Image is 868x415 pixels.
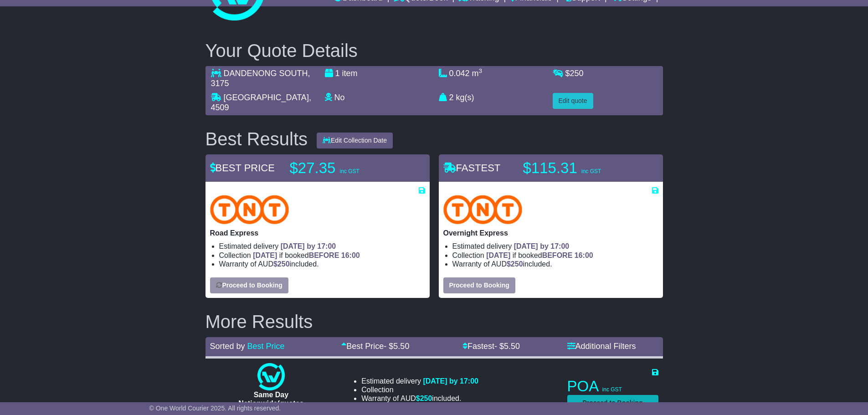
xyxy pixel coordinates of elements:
h2: More Results [205,312,663,332]
span: 16:00 [575,251,593,259]
li: Estimated delivery [452,242,658,251]
span: © One World Courier 2025. All rights reserved. [149,405,281,412]
span: , 3175 [211,69,310,88]
span: 0.042 [449,69,470,78]
li: Warranty of AUD included. [361,394,478,403]
span: 250 [277,260,290,268]
button: Proceed to Booking [443,277,515,293]
p: POA [567,377,658,395]
span: 2 [449,93,454,102]
span: kg(s) [456,93,474,102]
button: Proceed to Booking [567,395,658,411]
div: Best Results [201,129,313,149]
span: 16:00 [341,251,360,259]
span: $ [273,260,290,268]
span: 250 [511,260,523,268]
p: Overnight Express [443,229,658,237]
span: BEST PRICE [210,162,275,174]
sup: 3 [479,67,483,74]
span: 250 [420,395,432,402]
span: m [472,69,483,78]
a: Additional Filters [567,342,636,351]
li: Collection [219,251,425,260]
li: Collection [452,251,658,260]
span: BEFORE [309,251,339,259]
p: $27.35 [290,159,404,177]
li: Warranty of AUD included. [452,260,658,268]
span: BEFORE [542,251,573,259]
span: - $ [494,342,520,351]
span: [DATE] by 17:00 [514,242,570,250]
img: TNT Domestic: Road Express [210,195,289,224]
button: Edit Collection Date [317,133,393,149]
span: if booked [486,251,593,259]
span: [DATE] [486,251,510,259]
span: 5.50 [393,342,409,351]
span: Sorted by [210,342,245,351]
span: item [342,69,358,78]
span: [DATE] [253,251,277,259]
span: FASTEST [443,162,501,174]
p: $115.31 [523,159,637,177]
span: $ [416,395,432,402]
span: [DATE] by 17:00 [423,377,478,385]
span: 5.50 [504,342,520,351]
h2: Your Quote Details [205,41,663,61]
span: inc GST [602,386,622,393]
button: Proceed to Booking [210,277,288,293]
a: Fastest- $5.50 [462,342,520,351]
span: [GEOGRAPHIC_DATA] [224,93,309,102]
span: 1 [335,69,340,78]
img: One World Courier: Same Day Nationwide(quotes take 0.5-1 hour) [257,363,285,390]
span: inc GST [340,168,360,174]
span: 250 [570,69,584,78]
a: Best Price [247,342,285,351]
span: $ [507,260,523,268]
li: Warranty of AUD included. [219,260,425,268]
span: if booked [253,251,360,259]
li: Collection [361,385,478,394]
button: Edit quote [553,93,593,109]
li: Estimated delivery [361,377,478,385]
img: TNT Domestic: Overnight Express [443,195,523,224]
span: No [334,93,345,102]
span: DANDENONG SOUTH [224,69,308,78]
li: Estimated delivery [219,242,425,251]
span: - $ [384,342,409,351]
a: Best Price- $5.50 [341,342,409,351]
span: inc GST [581,168,601,174]
p: Road Express [210,229,425,237]
span: [DATE] by 17:00 [281,242,336,250]
span: , 4509 [211,93,311,112]
span: $ [565,69,584,78]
